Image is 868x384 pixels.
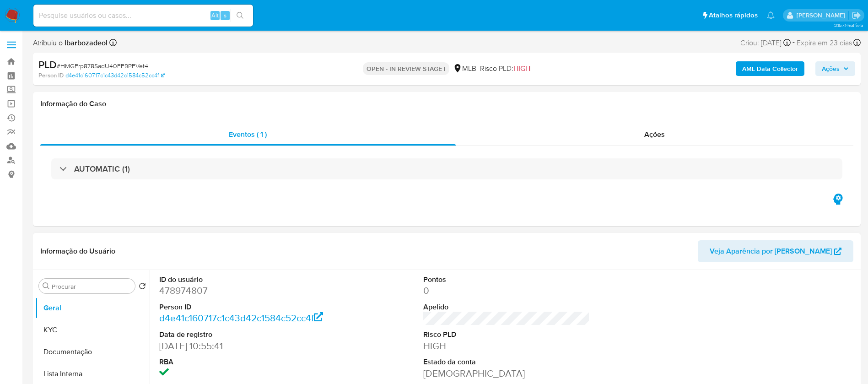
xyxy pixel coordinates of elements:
dd: HIGH [423,340,590,352]
p: OPEN - IN REVIEW STAGE I [363,62,449,75]
span: HIGH [513,63,530,74]
span: s [224,11,226,20]
dd: [DATE] 10:55:41 [159,340,326,352]
dd: [DEMOGRAPHIC_DATA] [423,367,590,380]
div: Criou: [DATE] [740,37,791,49]
span: Risco PLD: [480,64,530,74]
span: Ações [822,61,840,76]
b: PLD [38,57,57,72]
button: Retornar ao pedido padrão [139,282,146,292]
button: search-icon [231,9,249,22]
h1: Informação do Caso [40,99,853,108]
div: MLB [453,64,476,74]
button: Geral [35,297,150,319]
b: AML Data Collector [742,61,798,76]
a: Notificações [767,11,775,19]
dt: Pontos [423,275,590,285]
span: Atalhos rápidos [709,11,758,20]
span: Veja Aparência por [PERSON_NAME] [710,240,832,262]
button: Ações [815,61,855,76]
button: KYC [35,319,150,341]
button: AML Data Collector [736,61,804,76]
b: lbarbozadeol [63,38,108,48]
span: Eventos ( 1 ) [229,129,267,140]
button: Documentação [35,341,150,363]
h3: AUTOMATIC (1) [74,164,130,174]
span: # HMGErp878SadU40EE9PFVet4 [57,61,148,70]
h1: Informação do Usuário [40,247,115,256]
input: Pesquise usuários ou casos... [33,10,253,22]
span: Expira em 23 dias [797,38,852,48]
p: andreia.almeida@mercadolivre.com [797,11,848,20]
dd: 0 [423,284,590,297]
input: Procurar [52,282,131,291]
dt: Estado da conta [423,357,590,367]
span: Ações [644,129,665,140]
a: Sair [852,11,861,20]
a: d4e41c160717c1c43d42c1584c52cc4f [65,71,165,80]
div: AUTOMATIC (1) [51,158,842,179]
span: - [793,37,795,49]
dt: ID do usuário [159,275,326,285]
b: Person ID [38,71,64,80]
dt: Apelido [423,302,590,312]
dd: 478974807 [159,284,326,297]
span: Alt [211,11,219,20]
button: Veja Aparência por [PERSON_NAME] [698,240,853,262]
dt: Person ID [159,302,326,312]
span: Atribuiu o [33,38,108,48]
dt: Data de registro [159,330,326,340]
dt: Risco PLD [423,330,590,340]
dt: RBA [159,357,326,367]
button: Procurar [43,282,50,290]
a: d4e41c160717c1c43d42c1584c52cc4f [159,311,323,325]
